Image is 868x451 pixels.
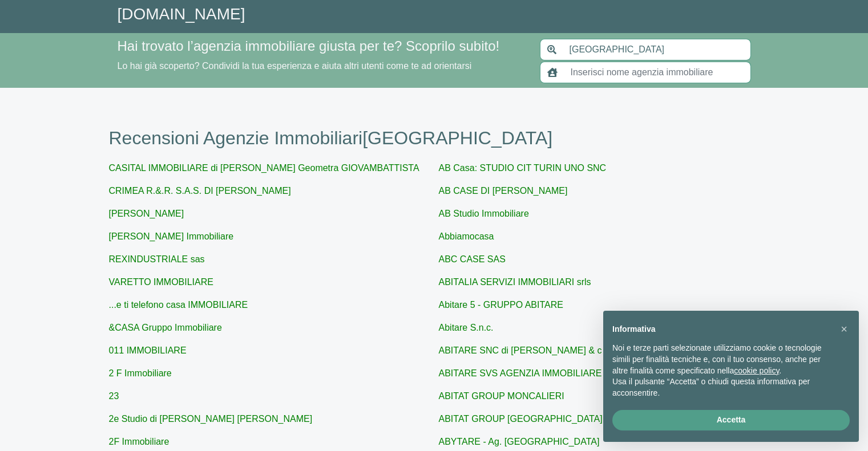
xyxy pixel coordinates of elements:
a: 23 [109,391,119,401]
h4: Hai trovato l’agenzia immobiliare giusta per te? Scoprilo subito! [118,38,526,55]
p: Usa il pulsante “Accetta” o chiudi questa informativa per acconsentire. [612,376,831,399]
h2: Informativa [612,324,831,334]
a: ABITARE SVS AGENZIA IMMOBILIARE [439,368,602,378]
span: × [841,323,847,335]
a: cookie policy - il link si apre in una nuova scheda [734,366,779,375]
a: 2e Studio di [PERSON_NAME] [PERSON_NAME] [109,414,313,424]
p: Lo hai già scoperto? Condividi la tua esperienza e aiuta altri utenti come te ad orientarsi [118,59,526,73]
a: Abitare S.n.c. [439,323,494,332]
button: Accetta [612,410,850,430]
a: AB Casa: STUDIO CIT TURIN UNO SNC [439,163,607,173]
a: ABITARE SNC di [PERSON_NAME] & c [439,346,602,355]
a: ABC CASE SAS [439,254,506,264]
a: [PERSON_NAME] Immobiliare [109,231,234,241]
a: 011 IMMOBILIARE [109,346,187,355]
a: Abitare 5 - GRUPPO ABITARE [439,300,563,310]
a: ABITALIA SERVIZI IMMOBILIARI srls [439,277,591,287]
a: REXINDUSTRIALE sas [109,254,205,264]
a: VARETTO IMMOBILIARE [109,277,213,287]
a: Abbiamocasa [439,231,494,241]
p: Noi e terze parti selezionate utilizziamo cookie o tecnologie simili per finalità tecniche e, con... [612,343,831,376]
input: Inserisci nome agenzia immobiliare [564,62,751,83]
a: &CASA Gruppo Immobiliare [109,323,222,332]
a: CASITAL IMMOBILIARE di [PERSON_NAME] Geometra GIOVAMBATTISTA [109,163,419,173]
a: ABITAT GROUP MONCALIERI [439,391,564,401]
a: AB Studio Immobiliare [439,209,529,218]
a: AB CASE DI [PERSON_NAME] [439,186,568,196]
a: ABITAT GROUP [GEOGRAPHIC_DATA] [439,414,603,424]
a: 2F Immobiliare [109,437,169,446]
a: [PERSON_NAME] [109,209,184,218]
a: CRIMEA R.&.R. S.A.S. DI [PERSON_NAME] [109,186,291,196]
a: ABYTARE - Ag. [GEOGRAPHIC_DATA] [439,437,600,446]
a: 2 F Immobiliare [109,368,172,378]
input: Inserisci area di ricerca (Comune o Provincia) [563,39,751,60]
a: [DOMAIN_NAME] [118,5,245,23]
button: Chiudi questa informativa [835,320,853,338]
h1: Recensioni Agenzie Immobiliari [GEOGRAPHIC_DATA] [109,127,760,149]
a: ...e ti telefono casa IMMOBILIARE [109,300,248,310]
